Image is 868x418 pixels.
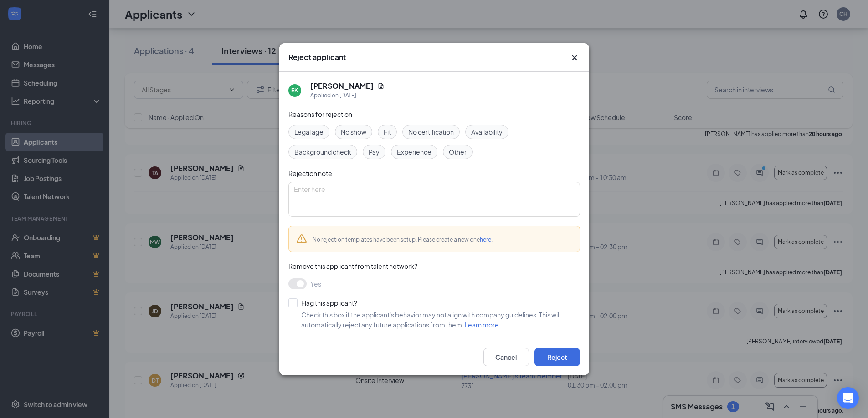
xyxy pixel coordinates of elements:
[301,311,560,329] span: Check this box if the applicant's behavior may not align with company guidelines. This will autom...
[313,236,493,243] span: No rejection templates have been setup. Please create a new one .
[288,262,417,270] span: Remove this applicant from talent network?
[294,127,324,137] span: Legal age
[288,52,346,62] h3: Reject applicant
[288,169,332,177] span: Rejection note
[310,278,321,289] span: Yes
[377,82,385,90] svg: Document
[569,52,580,63] svg: Cross
[471,127,503,137] span: Availability
[341,127,366,137] span: No show
[483,348,529,366] button: Cancel
[310,91,385,100] div: Applied on [DATE]
[449,147,467,157] span: Other
[369,147,380,157] span: Pay
[310,81,374,91] h5: [PERSON_NAME]
[288,110,352,118] span: Reasons for rejection
[408,127,454,137] span: No certification
[465,321,501,329] a: Learn more.
[534,348,580,366] button: Reject
[294,147,351,157] span: Background check
[480,236,491,243] a: here
[384,127,391,137] span: Fit
[837,387,859,409] div: Open Intercom Messenger
[569,52,580,63] button: Close
[397,147,431,157] span: Experience
[296,233,307,244] svg: Warning
[291,86,298,94] div: EK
